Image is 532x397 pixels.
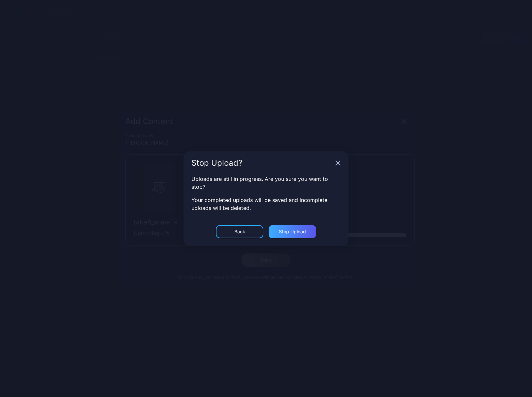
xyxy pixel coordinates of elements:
p: Uploads are still in progress. Are you sure you want to stop? [191,175,341,191]
p: Your completed uploads will be saved and incomplete uploads will be deleted. [191,196,341,212]
button: Stop Upload [269,225,316,238]
div: Stop Upload [279,229,306,234]
button: Back [216,225,263,238]
div: Stop Upload? [191,159,333,167]
div: Back [234,229,245,234]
